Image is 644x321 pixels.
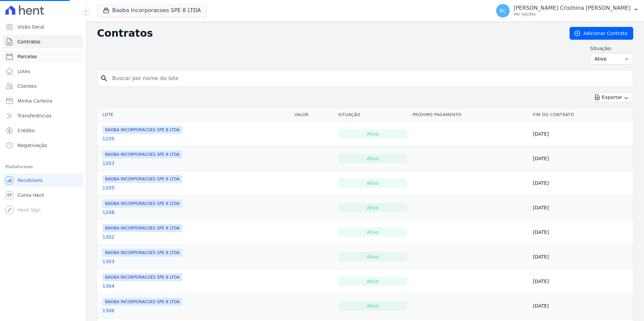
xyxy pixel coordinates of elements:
[18,177,43,184] span: Recebíveis
[102,273,182,281] span: BAOBA INCORPORACOES SPE 8 LTDA
[338,277,407,286] div: Ativo
[590,45,633,52] label: Situação:
[102,135,115,142] a: 1105
[570,27,633,40] a: Adicionar Contrato
[102,298,182,306] span: BAOBA INCORPORACOES SPE 8 LTDA
[338,154,407,163] div: Ativo
[530,269,633,294] td: [DATE]
[3,65,83,78] a: Lotes
[18,38,40,45] span: Contratos
[108,72,630,85] input: Buscar por nome do lote
[410,108,530,122] th: Próximo Pagamento
[5,163,80,171] div: Plataformas
[530,294,633,318] td: [DATE]
[530,171,633,195] td: [DATE]
[18,53,37,60] span: Parcelas
[530,195,633,220] td: [DATE]
[97,4,207,17] button: Baoba Incorporacoes SPE 8 LTDA
[500,8,506,13] span: BC
[3,50,83,63] a: Parcelas
[491,1,644,20] button: BC [PERSON_NAME] Cristhina [PERSON_NAME] Ver opções
[338,203,407,212] div: Ativo
[3,79,83,93] a: Clientes
[3,109,83,122] a: Transferências
[102,249,182,257] span: BAOBA INCORPORACOES SPE 8 LTDA
[102,209,115,216] a: 1208
[102,283,115,289] a: 1304
[338,227,407,237] div: Ativo
[18,24,44,30] span: Visão Geral
[530,220,633,245] td: [DATE]
[530,245,633,269] td: [DATE]
[18,112,52,119] span: Transferências
[102,150,182,158] span: BAOBA INCORPORACOES SPE 8 LTDA
[530,122,633,146] td: [DATE]
[18,83,36,90] span: Clientes
[102,184,115,191] a: 1205
[514,11,631,17] p: Ver opções
[97,27,559,39] h2: Contratos
[102,224,182,232] span: BAOBA INCORPORACOES SPE 8 LTDA
[100,74,108,82] i: search
[102,175,182,183] span: BAOBA INCORPORACOES SPE 8 LTDA
[102,160,115,167] a: 1203
[18,98,52,104] span: Minha Carteira
[18,192,44,199] span: Conta Hent
[3,124,83,137] a: Crédito
[102,234,115,240] a: 1302
[3,35,83,48] a: Contratos
[18,127,35,134] span: Crédito
[3,174,83,187] a: Recebíveis
[18,142,47,149] span: Negativação
[338,252,407,261] div: Ativo
[338,129,407,139] div: Ativo
[338,178,407,188] div: Ativo
[3,94,83,108] a: Minha Carteira
[102,126,182,134] span: BAOBA INCORPORACOES SPE 8 LTDA
[3,20,83,34] a: Visão Geral
[338,301,407,311] div: Ativo
[335,108,410,122] th: Situação
[292,108,335,122] th: Valor
[3,139,83,152] a: Negativação
[3,188,83,202] a: Conta Hent
[591,92,633,103] button: Exportar
[102,258,115,265] a: 1303
[102,307,115,314] a: 1306
[530,108,633,122] th: Fim do Contrato
[97,108,292,122] th: Lote
[530,146,633,171] td: [DATE]
[102,200,182,208] span: BAOBA INCORPORACOES SPE 8 LTDA
[18,68,30,75] span: Lotes
[514,5,631,11] p: [PERSON_NAME] Cristhina [PERSON_NAME]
